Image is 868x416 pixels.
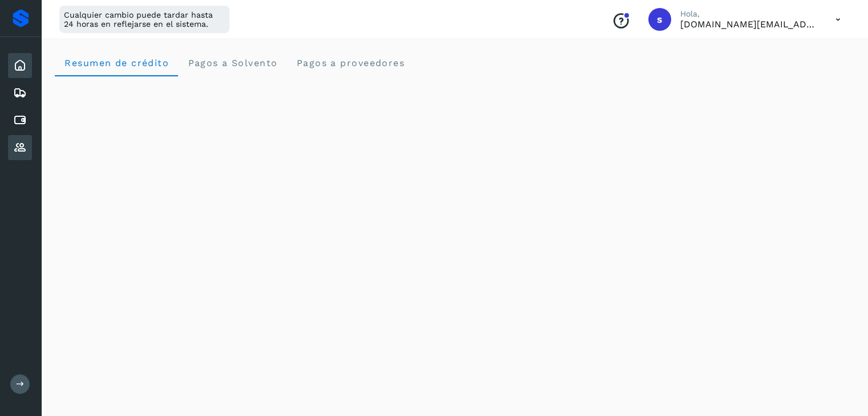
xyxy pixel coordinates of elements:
div: Inicio [8,53,32,78]
div: Cuentas por pagar [8,108,32,133]
span: Resumen de crédito [64,58,169,68]
span: Pagos a Solvento [187,58,277,68]
div: Embarques [8,80,32,105]
div: Proveedores [8,135,32,160]
p: Hola, [680,9,817,19]
span: Pagos a proveedores [296,58,405,68]
p: solvento.sl@segmail.co [680,19,817,30]
div: Cualquier cambio puede tardar hasta 24 horas en reflejarse en el sistema. [59,6,229,33]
